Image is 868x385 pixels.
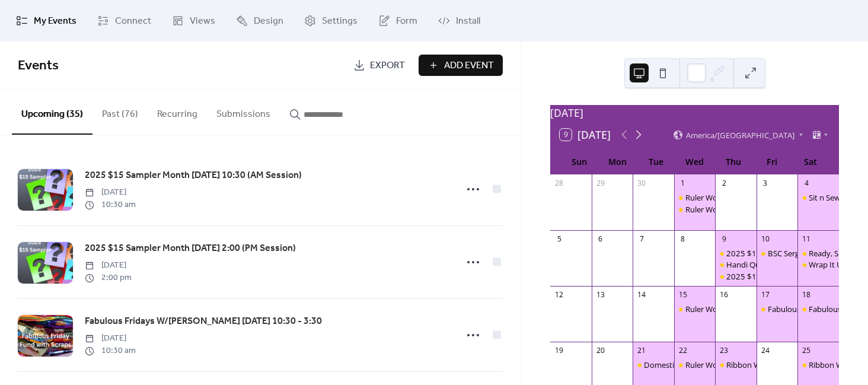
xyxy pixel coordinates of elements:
[444,59,494,73] span: Add Event
[644,359,803,370] div: Domestic Ruler Class 202 [DATE] 10:30 - 3:30
[637,289,647,300] div: 14
[85,241,296,256] a: 2025 $15 Sampler Month [DATE] 2:00 (PM Session)
[85,199,136,211] span: 10:30 am
[148,90,207,133] button: Recurring
[802,234,812,244] div: 11
[715,359,757,370] div: Ribbon Weave Quilt Oct 23 & 25 10:30 - 4:00 (Day 1)
[797,359,839,370] div: Ribbon Weave Quilt Oct 23 & 25 10:30 - 4:00 (Day 2)
[85,186,136,199] span: [DATE]
[429,5,489,37] a: Install
[719,178,729,188] div: 2
[678,178,688,188] div: 1
[791,149,829,174] div: Sat
[797,304,839,314] div: Fabulous Fridays W/Dyann Oct 17 & Oct 18 10:30 - 3:30 (Day 2)
[456,14,480,28] span: Install
[757,304,798,314] div: Fabulous Fridays W/Dyann Oct 17 10:30 - 3:30 (Day 1)
[85,345,136,357] span: 10:30 am
[637,149,675,174] div: Tue
[207,90,280,133] button: Submissions
[719,289,729,300] div: 16
[227,5,292,37] a: Design
[637,345,647,355] div: 21
[715,259,757,270] div: Handi Quilter Tips and Tricks Nov 1 10:30 - 12:30
[757,248,798,259] div: BSC Serger Club - Oct 10 10:30 - 12:30
[12,90,92,135] button: Upcoming (35)
[674,204,716,215] div: Ruler Work on Domestic Machines with Marsha Oct 8 Session 3
[719,345,729,355] div: 23
[560,149,598,174] div: Sun
[190,14,215,28] span: Views
[550,105,839,120] div: [DATE]
[596,178,606,188] div: 29
[719,234,729,244] div: 9
[85,314,322,329] a: Fabulous Fridays W/[PERSON_NAME] [DATE] 10:30 - 3:30
[598,149,637,174] div: Mon
[715,248,757,259] div: 2025 $15 Sampler Month 6 - Oct 9 10:30 (AM Session)
[596,289,606,300] div: 13
[7,5,85,37] a: My Events
[554,345,564,355] div: 19
[322,14,358,28] span: Settings
[85,259,132,272] span: [DATE]
[761,234,771,244] div: 10
[674,192,716,203] div: Ruler Work on Domestic Machines with Marsha Oct 1 Session 2
[761,345,771,355] div: 24
[802,289,812,300] div: 18
[596,234,606,244] div: 6
[554,178,564,188] div: 28
[752,149,791,174] div: Fri
[163,5,224,37] a: Views
[85,332,136,345] span: [DATE]
[554,289,564,300] div: 12
[715,271,757,282] div: 2025 $15 Sampler Month 6 - Oct 9 2:00 (PM Session)
[678,289,688,300] div: 15
[761,178,771,188] div: 3
[554,234,564,244] div: 5
[85,314,322,329] span: Fabulous Fridays W/[PERSON_NAME] [DATE] 10:30 - 3:30
[633,359,674,370] div: Domestic Ruler Class 202 Oct 21 10:30 - 3:30
[369,5,426,37] a: Form
[34,14,76,28] span: My Events
[596,345,606,355] div: 20
[419,55,503,76] button: Add Event
[85,168,302,183] span: 2025 $15 Sampler Month [DATE] 10:30 (AM Session)
[254,14,283,28] span: Design
[678,234,688,244] div: 8
[556,126,615,144] button: 9[DATE]
[637,234,647,244] div: 7
[92,90,148,133] button: Past (76)
[344,55,414,76] a: Export
[674,359,716,370] div: Ruler Work on Domestic Machines with Marsha Oct 22 Session 5
[761,289,771,300] div: 17
[88,5,160,37] a: Connect
[637,178,647,188] div: 30
[686,131,794,139] span: America/[GEOGRAPHIC_DATA]
[802,345,812,355] div: 25
[797,259,839,270] div: Wrap It Up in Love Pillow Wrap In Store Class - Oct 11 1:00 - 4:00
[18,53,59,79] span: Events
[797,248,839,259] div: Ready, Set, Sew - Table Runner Oct 11 9.00-11:00
[674,304,716,314] div: Ruler Work on Domestic Machines with Marsha Oct 15 Session 4
[115,14,151,28] span: Connect
[678,345,688,355] div: 22
[370,59,405,73] span: Export
[85,168,302,183] a: 2025 $15 Sampler Month [DATE] 10:30 (AM Session)
[85,241,296,256] span: 2025 $15 Sampler Month [DATE] 2:00 (PM Session)
[85,272,132,284] span: 2:00 pm
[714,149,752,174] div: Thu
[797,192,839,203] div: Sit n Sew Sat Oct 4, 2025 10:00 - 3:30
[802,178,812,188] div: 4
[396,14,417,28] span: Form
[295,5,366,37] a: Settings
[675,149,714,174] div: Wed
